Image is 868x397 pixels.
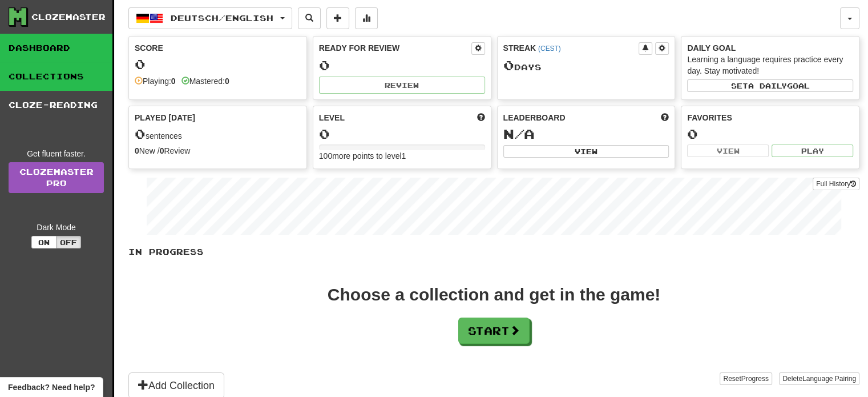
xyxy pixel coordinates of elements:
[772,145,853,157] button: Play
[160,146,164,155] strong: 0
[687,127,853,141] div: 0
[503,57,514,73] span: 0
[813,178,859,190] button: Full History
[135,145,301,157] div: New / Review
[319,77,485,94] button: Review
[319,150,485,162] div: 100 more points to level 1
[355,7,378,29] button: More stats
[171,13,273,23] span: Deutsch / English
[135,57,301,71] div: 0
[298,7,321,29] button: Search sentences
[135,126,146,142] span: 0
[328,286,660,303] div: Choose a collection and get in the game!
[503,42,639,54] div: Streak
[687,79,853,92] button: Seta dailygoal
[9,222,104,233] div: Dark Mode
[56,236,81,248] button: Off
[503,58,669,73] div: Day s
[31,11,106,23] div: Clozemaster
[319,42,471,54] div: Ready for Review
[9,162,104,193] a: ClozemasterPro
[171,77,176,86] strong: 0
[687,54,853,77] div: Learning a language requires practice every day. Stay motivated!
[687,145,769,157] button: View
[135,112,195,123] span: Played [DATE]
[135,127,301,142] div: sentences
[9,148,104,159] div: Get fluent faster.
[503,126,535,142] span: N/A
[128,246,859,258] p: In Progress
[503,145,669,158] button: View
[741,375,769,383] span: Progress
[458,318,530,344] button: Start
[135,146,139,155] strong: 0
[748,82,787,90] span: a daily
[319,58,485,73] div: 0
[802,375,856,383] span: Language Pairing
[326,7,349,29] button: Add sentence to collection
[135,42,301,54] div: Score
[319,112,345,123] span: Level
[128,7,292,29] button: Deutsch/English
[225,77,229,86] strong: 0
[503,112,566,123] span: Leaderboard
[31,236,56,248] button: On
[319,127,485,141] div: 0
[687,112,853,123] div: Favorites
[538,45,561,53] a: (CEST)
[687,42,853,54] div: Daily Goal
[661,112,669,123] span: This week in points, UTC
[8,382,95,393] span: Open feedback widget
[477,112,485,123] span: Score more points to level up
[779,372,859,385] button: DeleteLanguage Pairing
[135,75,176,87] div: Playing:
[720,372,772,385] button: ResetProgress
[181,75,229,87] div: Mastered:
